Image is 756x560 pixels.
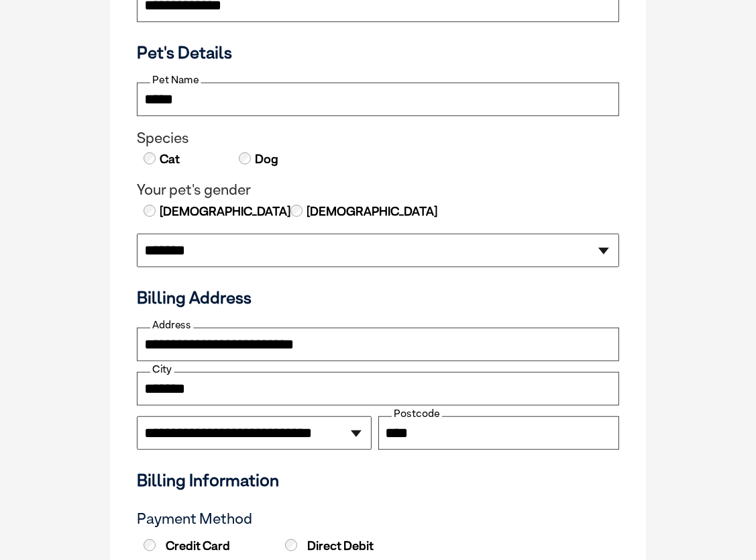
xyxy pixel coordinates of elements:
[131,42,625,62] h3: Pet's Details
[392,408,442,420] label: Postcode
[137,510,619,528] h3: Payment Method
[140,539,278,553] label: Credit Card
[305,203,437,220] label: [DEMOGRAPHIC_DATA]
[158,203,290,220] label: [DEMOGRAPHIC_DATA]
[254,150,278,168] label: Dog
[150,319,193,331] label: Address
[285,539,297,551] input: Direct Debit
[137,130,619,147] legend: Species
[137,470,619,490] h3: Billing Information
[150,363,174,375] label: City
[282,539,420,553] label: Direct Debit
[137,287,619,308] h3: Billing Address
[158,150,180,168] label: Cat
[137,181,619,199] legend: Your pet's gender
[144,539,156,551] input: Credit Card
